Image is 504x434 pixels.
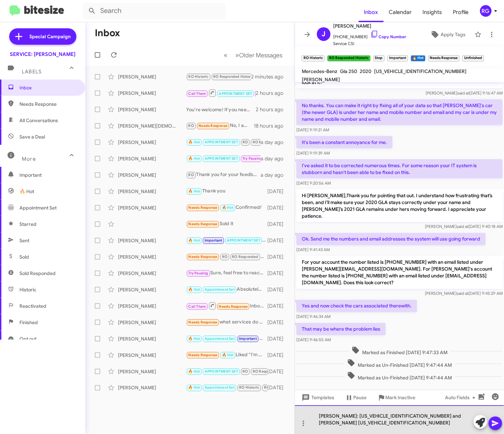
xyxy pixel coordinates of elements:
[19,101,77,107] span: Needs Response
[480,5,492,17] div: RG
[374,68,466,74] span: [US_VEHICLE_IDENTIFICATION_NUMBER]
[118,90,186,97] div: [PERSON_NAME]
[227,238,260,243] span: APPOINTMENT SET
[296,189,503,222] p: Hi [PERSON_NAME],Thank you for pointing that out. I understand how frustrating that’s been, and I...
[186,253,267,261] div: I just got de
[295,392,340,404] button: Templates
[220,48,286,62] nav: Page navigation example
[189,222,218,226] span: Needs Response
[118,270,186,277] div: [PERSON_NAME]
[231,48,286,62] button: Next
[10,51,75,58] div: SERVICE: [PERSON_NAME]
[448,2,474,22] a: Profile
[118,286,186,293] div: [PERSON_NAME]
[239,386,259,390] span: RO Historic
[118,188,186,195] div: [PERSON_NAME]
[118,106,186,113] div: [PERSON_NAME]
[373,55,385,61] small: Stop
[474,5,496,17] button: RG
[205,386,235,390] span: Appointment Set
[19,303,46,309] span: Reactivated
[189,173,194,177] span: RO
[22,69,42,75] span: Labels
[445,392,478,404] span: Auto Fields
[296,314,330,319] span: [DATE] 9:46:34 AM
[359,2,384,22] a: Inbox
[186,106,256,113] div: You're welcome! If you need to schedule any maintenance or repairs for your vehicle, just let me ...
[189,124,194,128] span: RO
[267,188,289,195] div: [DATE]
[267,335,289,342] div: [DATE]
[267,237,289,244] div: [DATE]
[242,156,262,161] span: Try Pausing
[19,319,38,326] span: Finished
[19,172,77,178] span: Important
[296,300,417,312] p: Yes and now check the cars associated therewith.
[296,233,486,245] p: Ok. Send me the numbers and email addresses the system will use going forward
[267,286,289,293] div: [DATE]
[220,48,232,62] button: Previous
[261,139,289,146] div: a day ago
[186,318,267,326] div: what services do you have for EQ 450 Electric car??
[242,369,248,374] span: RO
[267,254,289,260] div: [DATE]
[300,392,334,404] span: Templates
[253,369,279,374] span: RO Responded
[264,386,305,390] span: RO Responded Historic
[118,254,186,260] div: [PERSON_NAME]
[19,133,45,140] span: Save a Deal
[242,140,248,144] span: RO
[205,287,235,292] span: Appointment Set
[344,372,455,381] span: Marked as Un-Finished [DATE] 9:47:44 AM
[186,269,267,277] div: Sure, feel free to reach out anytime when you're ready to schedule your service. We're here to help!
[118,335,186,342] div: [PERSON_NAME]
[189,74,209,79] span: RO Historic
[118,319,186,326] div: [PERSON_NAME]
[9,28,76,45] a: Special Campaign
[19,254,29,260] span: Sold
[424,28,471,41] button: Apply Tags
[189,353,218,357] span: Needs Response
[340,68,357,74] span: Gla 250
[205,140,238,144] span: APPOINTMENT SET
[251,73,289,80] div: 2 minutes ago
[186,286,267,293] div: Absolutely, we can have a loaner vehicle for your visit. Your visit is confirmed for [DATE] aroun...
[239,336,257,341] span: Important
[457,291,469,296] span: said at
[189,156,200,161] span: 🔥 Hot
[189,205,218,210] span: Needs Response
[296,136,392,148] p: It's been a constant annoyance for me.
[186,89,256,97] div: Absolutely, when works best for you to come drop it off? We have time slots [DATE] and [DATE].
[19,188,34,195] span: 🔥 Hot
[118,73,186,80] div: [PERSON_NAME]
[253,140,279,144] span: RO Responded
[219,91,252,96] span: APPOINTMENT SET
[426,90,503,96] span: [PERSON_NAME] [DATE] 9:16:47 AM
[19,237,29,244] span: Sent
[462,55,484,61] small: Unfinished
[186,384,267,392] div: You're welcome! Looking forward to seeing you on [DATE] 8 AM. Safe travels until then!
[296,323,386,335] p: That may be where the problem lies
[428,55,460,61] small: Needs Response
[186,122,254,130] div: No, I am not the service manager and the service guy named [PERSON_NAME] were so inconsiderate an...
[386,392,416,404] span: Mark Inactive
[267,368,289,375] div: [DATE]
[19,286,36,293] span: Historic
[235,51,239,59] span: »
[322,29,326,40] span: J
[186,138,261,146] div: Hi [PERSON_NAME],The offer that was sent to you back in May is no longer available, but we’re cur...
[333,22,406,30] span: [PERSON_NAME]
[186,171,261,179] div: Thank you for your feedback! If you need to book your next service or have any questions, just le...
[254,122,289,129] div: 18 hours ago
[411,55,426,61] small: 🔥 Hot
[296,256,503,289] p: For your account the number listed is [PHONE_NUMBER] with an email listed under [PERSON_NAME][EMA...
[205,336,235,341] span: Appointment Set
[205,156,238,161] span: APPOINTMENT SET
[118,172,186,178] div: [PERSON_NAME]
[30,33,71,40] span: Special Campaign
[186,204,267,212] div: Confirmed/
[189,238,200,243] span: 🔥 Hot
[198,124,227,128] span: Needs Response
[186,302,267,310] div: Inbound Call
[118,155,186,162] div: [PERSON_NAME]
